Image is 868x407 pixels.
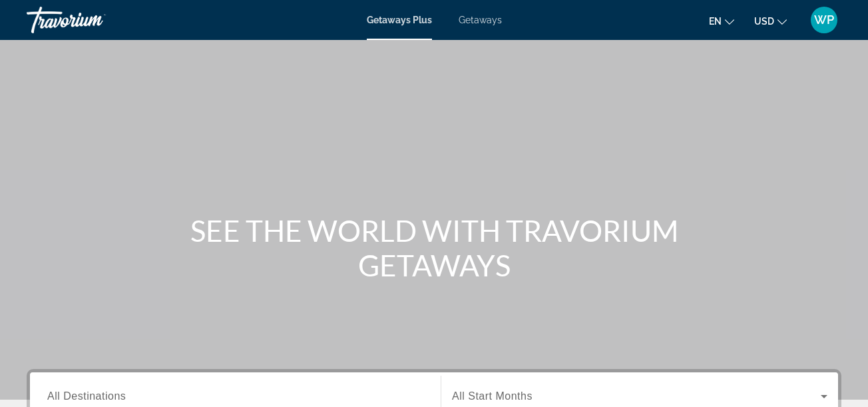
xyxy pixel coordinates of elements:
[47,390,126,402] span: All Destinations
[814,13,834,27] span: WP
[754,11,787,31] button: Change currency
[367,15,432,25] a: Getaways Plus
[27,3,160,37] a: Travorium
[184,213,684,282] h1: SEE THE WORLD WITH TRAVORIUM GETAWAYS
[47,389,423,405] input: Select destination
[807,6,841,34] button: User Menu
[452,390,533,402] span: All Start Months
[709,11,734,31] button: Change language
[459,15,502,25] a: Getaways
[709,16,722,27] span: en
[754,16,774,27] span: USD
